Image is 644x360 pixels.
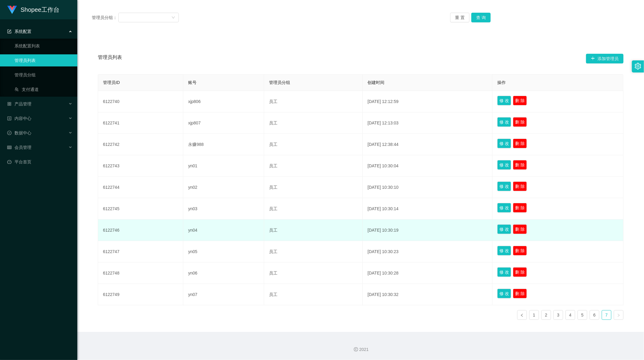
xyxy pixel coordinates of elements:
[367,271,398,275] span: [DATE] 10:30:28
[92,14,118,21] span: 管理员分组：
[98,177,183,198] td: 6122744
[7,130,31,135] span: 数据中心
[98,262,183,284] td: 6122748
[602,310,611,320] a: 7
[7,145,31,150] span: 会员管理
[14,40,72,52] a: 系统配置列表
[578,310,587,320] a: 5
[529,310,539,320] li: 1
[183,284,264,305] td: yn07
[7,101,31,106] span: 产品管理
[590,310,599,320] li: 6
[367,142,398,147] span: [DATE] 12:38:44
[367,249,398,254] span: [DATE] 10:30:23
[103,80,120,85] span: 管理员ID
[602,310,611,320] li: 7
[98,91,183,112] td: 6122740
[517,310,527,320] li: 上一页
[497,117,511,127] button: 修 改
[497,96,511,105] button: 修 改
[188,80,197,85] span: 账号
[183,134,264,155] td: 永赚988
[98,155,183,177] td: 6122743
[264,241,363,262] td: 员工
[14,69,72,81] a: 管理员分组
[367,121,398,125] span: [DATE] 12:13:03
[354,347,358,352] i: 图标: copyright
[98,220,183,241] td: 6122746
[264,284,363,305] td: 员工
[98,241,183,262] td: 6122747
[497,224,511,234] button: 修 改
[264,262,363,284] td: 员工
[183,262,264,284] td: yn06
[264,134,363,155] td: 员工
[7,102,11,106] i: 图标: appstore-o
[497,139,511,148] button: 修 改
[497,203,511,213] button: 修 改
[367,99,398,104] span: [DATE] 12:12:59
[98,198,183,220] td: 6122745
[264,155,363,177] td: 员工
[264,91,363,112] td: 员工
[367,292,398,297] span: [DATE] 10:30:32
[566,310,575,320] li: 4
[513,117,527,127] button: 删 除
[98,54,122,63] span: 管理员列表
[183,155,264,177] td: yn01
[264,198,363,220] td: 员工
[264,112,363,134] td: 员工
[264,177,363,198] td: 员工
[98,112,183,134] td: 6122741
[497,182,511,191] button: 修 改
[586,54,623,63] button: 图标: plus添加管理员
[183,112,264,134] td: xjp807
[7,145,11,149] i: 图标: table
[578,310,587,320] li: 5
[590,310,599,320] a: 6
[513,224,527,234] button: 删 除
[530,310,539,320] a: 1
[513,246,527,256] button: 删 除
[513,160,527,170] button: 删 除
[497,160,511,170] button: 修 改
[183,198,264,220] td: yn03
[566,310,575,320] a: 4
[7,7,59,12] a: Shopee工作台
[7,156,72,168] a: 图标: dashboard平台首页
[497,289,511,298] button: 修 改
[513,139,527,148] button: 删 除
[367,163,398,168] span: [DATE] 10:30:04
[7,116,11,121] i: 图标: profile
[183,241,264,262] td: yn05
[513,182,527,191] button: 删 除
[554,310,563,320] a: 3
[14,83,72,95] a: 图标: usergroup-add-o支付通道
[513,96,527,105] button: 删 除
[14,54,72,66] a: 管理员列表
[171,16,175,20] i: 图标: down
[269,80,290,85] span: 管理员分组
[513,289,527,298] button: 删 除
[183,91,264,112] td: xjp806
[541,310,551,320] li: 2
[98,134,183,155] td: 6122742
[542,310,551,320] a: 2
[183,220,264,241] td: yn04
[7,29,31,34] span: 系统配置
[7,6,17,14] img: logo.9652507e.png
[513,203,527,213] button: 删 除
[497,80,506,85] span: 操作
[7,116,31,121] span: 内容中心
[367,80,384,85] span: 创建时间
[7,29,11,34] i: 图标: form
[614,310,623,320] li: 下一页
[264,220,363,241] td: 员工
[367,228,398,233] span: [DATE] 10:30:19
[367,185,398,190] span: [DATE] 10:30:10
[553,310,563,320] li: 3
[497,246,511,256] button: 修 改
[7,131,11,135] i: 图标: check-circle-o
[98,284,183,305] td: 6122749
[497,267,511,277] button: 修 改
